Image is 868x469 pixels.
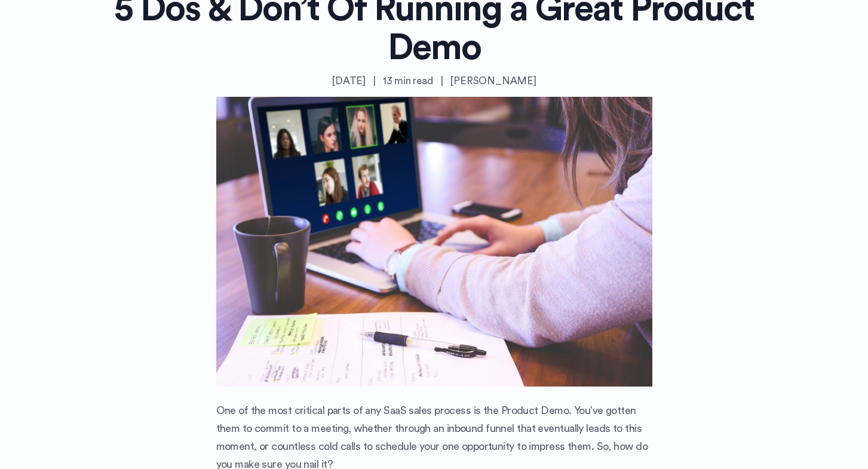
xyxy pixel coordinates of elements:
p: | [440,72,443,90]
img: Featued Image [216,97,652,387]
p: 13 min read [383,72,433,90]
p: [PERSON_NAME] [450,72,536,90]
p: [DATE] [332,72,366,90]
p: | [373,72,376,90]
